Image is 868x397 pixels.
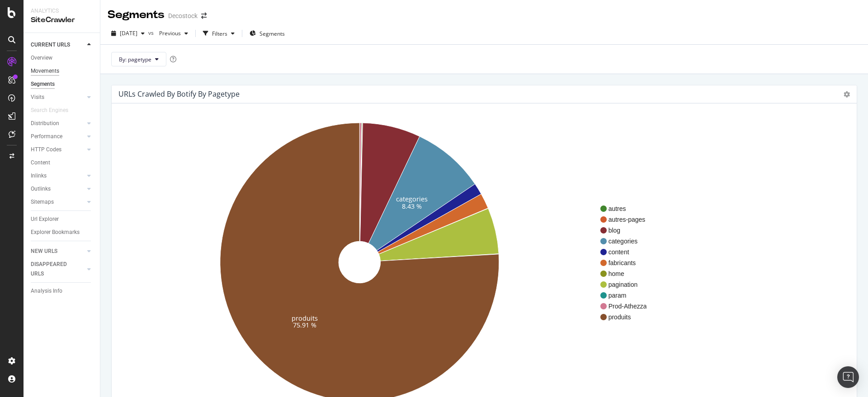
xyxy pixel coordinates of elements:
[156,26,192,41] button: Previous
[31,215,94,224] a: Url Explorer
[31,53,52,63] div: Overview
[31,260,76,279] div: DISAPPEARED URLS
[31,171,85,181] a: Inlinks
[31,40,70,50] div: CURRENT URLS
[31,228,94,237] a: Explorer Bookmarks
[31,119,59,128] div: Distribution
[609,226,647,235] span: blog
[118,88,240,100] h4: URLs Crawled By Botify By pagetype
[108,26,148,41] button: [DATE]
[31,40,85,50] a: CURRENT URLS
[31,119,85,128] a: Distribution
[31,247,57,256] div: NEW URLS
[168,11,198,20] div: Decostock
[31,184,51,194] div: Outlinks
[31,106,68,115] div: Search Engines
[31,66,59,76] div: Movements
[609,313,647,322] span: produits
[31,79,94,89] a: Segments
[31,53,94,63] a: Overview
[31,145,61,154] div: HTTP Codes
[609,269,647,278] span: home
[120,29,137,37] span: 2025 Oct. 8th
[199,26,238,41] button: Filters
[201,13,207,19] div: arrow-right-arrow-left
[108,7,165,23] div: Segments
[292,313,318,322] text: produits
[31,79,55,89] div: Segments
[156,29,181,37] span: Previous
[31,66,94,76] a: Movements
[402,202,422,210] text: 8.43 %
[31,7,93,15] div: Analytics
[259,30,285,37] span: Segments
[111,52,166,66] button: By: pagetype
[31,247,85,256] a: NEW URLS
[31,93,85,102] a: Visits
[396,195,428,203] text: categories
[31,158,94,168] a: Content
[31,286,62,296] div: Analysis Info
[609,280,647,289] span: pagination
[31,197,85,207] a: Sitemaps
[293,321,316,329] text: 75.91 %
[31,15,93,25] div: SiteCrawler
[31,158,50,168] div: Content
[148,29,156,37] span: vs
[31,145,85,154] a: HTTP Codes
[31,260,85,279] a: DISAPPEARED URLS
[31,93,44,102] div: Visits
[31,286,94,296] a: Analysis Info
[31,132,62,141] div: Performance
[609,204,647,213] span: autres
[31,132,85,141] a: Performance
[609,302,647,311] span: Prod-Athezza
[609,258,647,267] span: fabricants
[31,106,77,115] a: Search Engines
[609,248,647,257] span: content
[844,91,850,98] i: Options
[31,197,54,207] div: Sitemaps
[246,26,288,41] button: Segments
[837,366,859,388] div: Open Intercom Messenger
[609,215,647,224] span: autres-pages
[31,215,59,224] div: Url Explorer
[31,228,80,237] div: Explorer Bookmarks
[119,56,151,63] span: By: pagetype
[31,184,85,194] a: Outlinks
[609,291,647,300] span: param
[212,30,227,37] div: Filters
[609,237,647,246] span: categories
[31,171,47,181] div: Inlinks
